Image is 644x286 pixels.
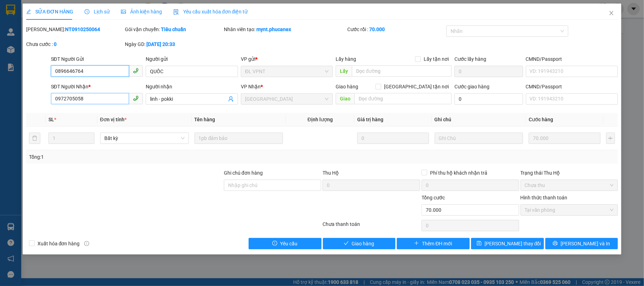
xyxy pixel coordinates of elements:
[323,238,396,249] button: checkGiao hàng
[526,55,618,63] div: CMND/Passport
[609,10,614,16] span: close
[249,238,321,249] button: exclamation-circleYêu cầu
[336,84,358,89] span: Giao hàng
[526,83,618,91] div: CMND/Passport
[357,133,429,144] input: 0
[245,66,329,77] span: ĐL VPNT
[357,117,383,122] span: Giá trị hàng
[414,241,419,246] span: plus
[397,238,470,249] button: plusThêm ĐH mới
[272,241,277,246] span: exclamation-circle
[525,180,614,191] span: Chưa thu
[241,55,333,63] div: VP gửi
[146,83,238,91] div: Người nhận
[352,240,374,247] span: Giao hàng
[84,241,89,246] span: info-circle
[195,133,283,144] input: VD: Bàn, Ghế
[51,55,143,63] div: SĐT Người Gửi
[35,240,83,247] span: Xuất hóa đơn hàng
[435,133,523,144] input: Ghi Chú
[344,241,349,246] span: check
[529,117,553,122] span: Cước hàng
[336,56,356,62] span: Lấy hàng
[454,84,489,89] label: Cước giao hàng
[525,205,614,215] span: Tại văn phòng
[85,9,89,14] span: clock-circle
[553,241,558,246] span: printer
[85,9,110,14] span: Lịch sử
[195,117,215,122] span: Tên hàng
[477,241,482,246] span: save
[26,9,31,14] span: edit
[485,240,541,247] span: [PERSON_NAME] thay đổi
[26,9,73,14] span: SỬA ĐƠN HÀNG
[173,9,248,14] span: Yêu cầu xuất hóa đơn điện tử
[432,113,526,127] th: Ghi chú
[65,27,100,32] b: NT0910250064
[336,65,352,77] span: Lấy
[146,41,175,47] b: [DATE] 20:33
[323,170,339,176] span: Thu Hộ
[354,93,452,104] input: Dọc đường
[521,169,618,177] div: Trạng thái Thu Hộ
[454,93,523,105] input: Cước giao hàng
[29,153,249,161] div: Tổng: 1
[529,133,600,144] input: 0
[422,195,445,200] span: Tổng cước
[29,133,40,144] button: delete
[48,117,54,122] span: SL
[121,9,126,14] span: picture
[241,84,261,89] span: VP Nhận
[545,238,618,249] button: printer[PERSON_NAME] và In
[104,133,185,144] span: Bất kỳ
[224,180,321,191] input: Ghi chú đơn hàng
[521,195,568,200] label: Hình thức thanh toán
[308,117,333,122] span: Định lượng
[224,170,263,176] label: Ghi chú đơn hàng
[125,25,222,33] div: Gói vận chuyển:
[421,55,452,63] span: Lấy tận nơi
[602,4,621,23] button: Close
[280,240,297,247] span: Yêu cầu
[26,25,124,33] div: [PERSON_NAME]:
[347,25,445,33] div: Cước rồi :
[471,238,544,249] button: save[PERSON_NAME] thay đổi
[146,55,238,63] div: Người gửi
[369,27,385,32] b: 70.000
[133,95,139,101] span: phone
[121,9,162,14] span: Ảnh kiện hàng
[161,27,186,32] b: Tiêu chuẩn
[422,240,452,247] span: Thêm ĐH mới
[381,83,452,91] span: [GEOGRAPHIC_DATA] tận nơi
[427,169,490,177] span: Phí thu hộ khách nhận trả
[54,41,57,47] b: 0
[100,117,127,122] span: Đơn vị tính
[133,68,139,74] span: phone
[224,25,346,33] div: Nhân viên tạo:
[173,9,179,15] img: icon
[454,56,486,62] label: Cước lấy hàng
[245,94,329,104] span: ĐL Quận 1
[454,66,523,77] input: Cước lấy hàng
[256,27,291,32] b: mynt.phucanex
[125,40,222,48] div: Ngày GD:
[26,40,124,48] div: Chưa cước :
[228,96,234,102] span: user-add
[322,220,421,233] div: Chưa thanh toán
[336,93,354,104] span: Giao
[606,133,615,144] button: plus
[352,65,452,77] input: Dọc đường
[51,83,143,91] div: SĐT Người Nhận
[561,240,610,247] span: [PERSON_NAME] và In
